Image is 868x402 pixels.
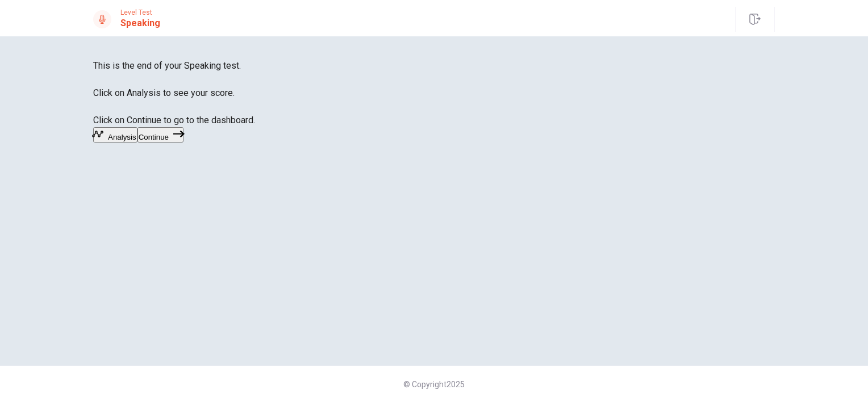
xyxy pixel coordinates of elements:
h1: Speaking [120,16,160,30]
button: Analysis [93,127,137,143]
span: This is the end of your Speaking test. Click on Analysis to see your score. Click on Continue to ... [93,60,255,125]
span: Level Test [120,9,160,16]
a: Continue [137,131,183,142]
a: Analysis [93,131,137,142]
button: Continue [137,127,183,143]
span: © Copyright 2025 [403,380,465,389]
